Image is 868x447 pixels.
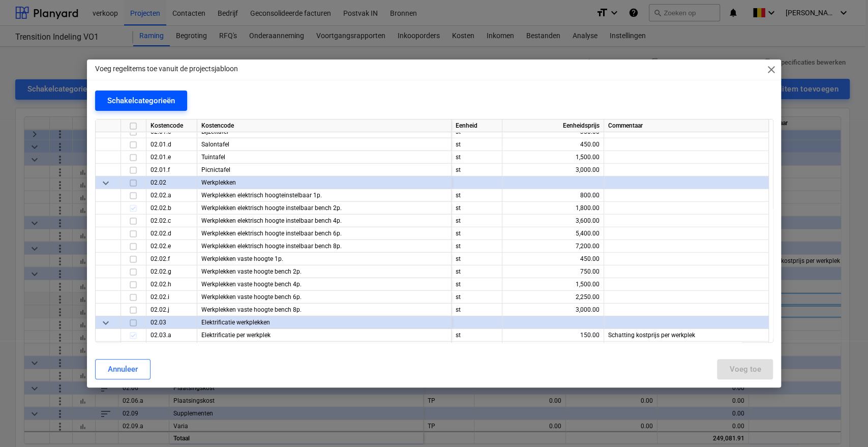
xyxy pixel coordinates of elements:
div: st [452,227,502,240]
div: 02.02.c [146,215,197,227]
div: st [452,215,502,227]
div: st [452,304,502,316]
div: Elektrificatie werkplekken [197,316,452,329]
div: Werkplekken vaste hoogte bench 8p. [197,304,452,316]
div: Werkplekken vaste hoogte bench 6p. [197,291,452,304]
div: 02.03.b [146,342,197,354]
div: 02.02 [146,176,197,189]
div: Werkplekken vaste hoogte bench 2p. [197,265,452,278]
div: Kostencode [197,120,452,132]
div: 02.03 [146,316,197,329]
div: 02.02.a [146,189,197,202]
div: st [452,265,502,278]
div: 1,500.00 [506,151,600,164]
button: Annuleer [95,359,151,379]
div: Schatting kostprijs per werkplek [604,329,769,342]
div: 02.02.j [146,304,197,316]
div: st [452,151,502,164]
div: Picnictafel [197,164,452,176]
div: 1,500.00 [506,278,600,291]
div: 150.00 [506,342,600,354]
div: st [452,291,502,304]
div: Werkplekken vaste hoogte 1p. [197,253,452,265]
div: 3,000.00 [506,304,600,316]
div: Werkplekken elektrisch hoogte instelbaar bench 2p. [197,202,452,215]
div: Tuintafel [197,151,452,164]
div: 750.00 [506,265,600,278]
div: Schakelcategorieën [107,94,175,107]
button: Schakelcategorieën [95,91,187,111]
div: 02.02.b [146,202,197,215]
span: close [765,64,777,76]
div: Kostencode [146,120,197,132]
div: st [452,189,502,202]
div: 02.02.h [146,278,197,291]
div: st [452,202,502,215]
div: Werkplekken elektrisch hoogteinstelbaar 1p. [197,189,452,202]
span: keyboard_arrow_down [100,177,112,189]
div: Werkplekken elektrisch hoogte instelbaar bench 6p. [197,227,452,240]
div: Werkplekken elektrisch hoogte instelbaar bench 8p. [197,240,452,253]
div: 5,400.00 [506,227,600,240]
div: 150.00 [506,329,600,342]
p: Voeg regelitems toe vanuit de projectsjabloon [95,64,238,74]
div: 2,250.00 [506,291,600,304]
div: Chatwidget [817,398,868,447]
div: 3,600.00 [506,215,600,227]
div: 3,000.00 [506,164,600,176]
span: keyboard_arrow_down [100,317,112,329]
div: Elektrificatie per werkplek [197,329,452,342]
div: 800.00 [506,189,600,202]
div: 02.02.e [146,240,197,253]
div: st [452,342,502,354]
div: Commentaar [604,120,769,132]
div: Werkplekken vaste hoogte bench 4p. [197,278,452,291]
div: 450.00 [506,138,600,151]
div: Werkplekken elektrisch hoogte instelbaar bench 4p. [197,215,452,227]
div: 02.03.a [146,329,197,342]
div: 1,800.00 [506,202,600,215]
div: 02.02.f [146,253,197,265]
div: Annuleer [108,363,138,376]
div: Eenheidsprijs [502,120,604,132]
div: 7,200.00 [506,240,600,253]
div: st [452,329,502,342]
div: 02.01.d [146,138,197,151]
div: Eenheid [452,120,502,132]
div: st [452,164,502,176]
div: Elektrificatie per vergadertafel [197,342,452,354]
div: st [452,240,502,253]
div: st [452,278,502,291]
div: 450.00 [506,253,600,265]
div: 02.01.e [146,151,197,164]
div: Salontafel [197,138,452,151]
div: 02.02.d [146,227,197,240]
iframe: Chat Widget [817,398,868,447]
div: st [452,253,502,265]
div: 02.01.f [146,164,197,176]
div: 02.02.i [146,291,197,304]
div: Werkplekken [197,176,452,189]
div: 02.02.g [146,265,197,278]
div: st [452,138,502,151]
